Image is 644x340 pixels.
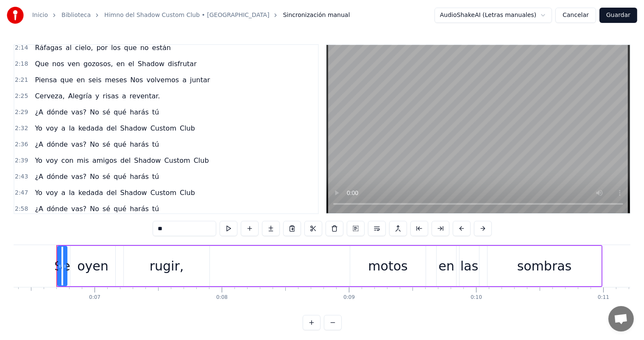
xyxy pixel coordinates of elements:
div: rugir, [150,256,184,276]
span: Club [179,123,196,133]
span: harás [129,204,150,214]
div: 0:08 [216,294,228,301]
span: mis [76,156,89,165]
span: reventar. [129,91,161,101]
span: dónde [46,204,69,214]
span: Sincronización manual [283,11,350,20]
span: Club [193,156,210,165]
span: y [95,91,100,101]
span: tú [151,204,160,214]
span: del [106,123,117,133]
span: los [110,43,122,53]
span: Yo [34,156,43,165]
a: Chat abierto [608,306,634,332]
span: voy [45,123,59,133]
span: ¿A [34,107,44,117]
span: harás [129,172,150,181]
div: 0:10 [471,294,482,301]
span: vas? [70,139,87,149]
span: Que [34,59,50,69]
span: gozosos, [83,59,114,69]
span: ¿A [34,139,44,149]
span: No [89,204,100,214]
span: Nos [129,75,144,85]
img: youka [7,7,24,24]
span: a [61,123,67,133]
span: voy [45,188,59,198]
span: sé [102,204,111,214]
span: Alegría [67,91,93,101]
span: Custom [150,188,177,198]
span: kedada [78,123,104,133]
span: Yo [34,123,43,133]
span: a [121,91,127,101]
span: amigos [92,156,118,165]
span: Custom [163,156,191,165]
span: harás [129,107,150,117]
span: con [61,156,75,165]
span: 2:18 [15,60,28,68]
a: Inicio [32,11,48,20]
span: 2:29 [15,108,28,117]
span: risas [102,91,120,101]
span: Yo [34,188,43,198]
span: nos [51,59,65,69]
span: Ráfagas [34,43,63,53]
span: volvemos [145,75,180,85]
span: 2:14 [15,44,28,52]
span: No [89,107,100,117]
span: Shadow [137,59,165,69]
span: 2:47 [15,189,28,197]
span: ¿A [34,172,44,181]
span: Shadow [120,188,148,198]
span: al [65,43,72,53]
span: sé [102,107,111,117]
span: la [68,123,75,133]
span: están [151,43,172,53]
span: qué [113,139,127,149]
span: Club [179,188,196,198]
span: harás [129,139,150,149]
span: No [89,139,100,149]
span: por [95,43,109,53]
span: sé [102,172,111,181]
span: voy [45,156,59,165]
div: motos [368,256,407,276]
span: qué [113,107,127,117]
span: 2:32 [15,124,28,133]
span: ¿A [34,204,44,214]
span: en [115,59,125,69]
span: Shadow [120,123,148,133]
span: 2:25 [15,92,28,100]
span: la [68,188,75,198]
nav: breadcrumb [32,11,350,20]
span: tú [151,172,160,181]
span: a [61,188,67,198]
button: Cancelar [555,8,596,23]
span: 2:58 [15,205,28,213]
div: 0:09 [343,294,355,301]
span: kedada [78,188,104,198]
span: sé [102,139,111,149]
div: las [460,256,478,276]
span: ven [67,59,81,69]
span: vas? [70,172,87,181]
span: qué [113,204,127,214]
div: 0:07 [89,294,100,301]
span: No [89,172,100,181]
span: Custom [150,123,177,133]
button: Guardar [599,8,637,23]
span: tú [151,139,160,149]
span: qué [113,172,127,181]
span: dónde [46,172,69,181]
span: el [127,59,135,69]
span: no [139,43,150,53]
span: dónde [46,107,69,117]
span: meses [104,75,128,85]
div: en [438,256,454,276]
span: dónde [46,139,69,149]
span: del [106,188,117,198]
span: disfrutar [167,59,198,69]
span: en [75,75,86,85]
span: 2:43 [15,173,28,181]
